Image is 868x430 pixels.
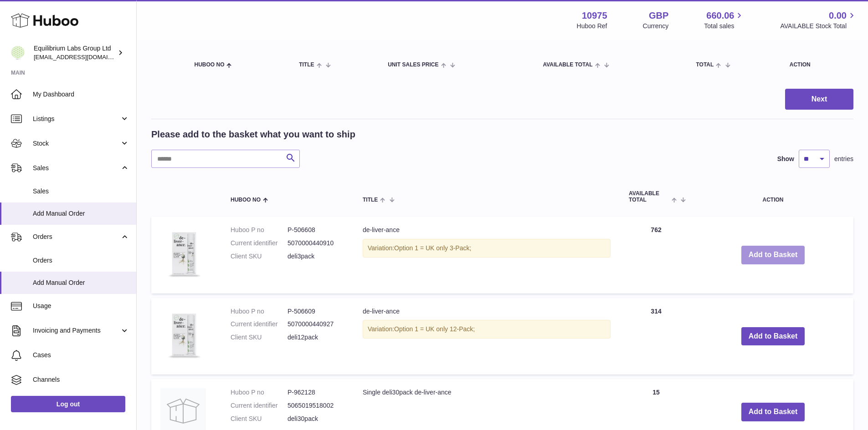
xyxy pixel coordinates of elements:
[33,209,129,218] span: Add Manual Order
[577,22,607,30] div: Huboo Ref
[288,252,344,261] dd: deli3pack
[33,302,129,310] span: Usage
[288,320,344,329] dd: 5070000440927
[363,239,611,258] div: Variation:
[34,53,134,61] span: [EMAIL_ADDRESS][DOMAIN_NAME]
[363,197,378,203] span: Title
[780,10,857,30] a: 0.00 AVAILABLE Stock Total
[33,233,120,241] span: Orders
[160,226,206,282] img: de-liver-ance
[288,401,344,410] dd: 5065019518002
[354,217,620,293] td: de-liver-ance
[388,62,438,68] span: Unit Sales Price
[33,115,120,123] span: Listings
[643,22,669,30] div: Currency
[354,298,620,375] td: de-liver-ance
[33,326,120,335] span: Invoicing and Payments
[231,307,288,316] dt: Huboo P no
[194,62,224,68] span: Huboo no
[620,217,693,293] td: 762
[33,139,120,148] span: Stock
[288,239,344,248] dd: 5070000440910
[696,62,714,68] span: Total
[33,187,129,196] span: Sales
[834,155,853,163] span: entries
[629,191,669,202] span: AVAILABLE Total
[33,375,129,384] span: Channels
[693,182,853,212] th: Action
[288,388,344,397] dd: P-962128
[704,22,745,30] span: Total sales
[33,90,129,99] span: My Dashboard
[741,327,805,346] button: Add to Basket
[543,62,592,68] span: AVAILABLE Total
[780,22,857,30] span: AVAILABLE Stock Total
[151,128,355,141] h2: Please add to the basket what you want to ship
[288,226,344,234] dd: P-506608
[231,320,288,329] dt: Current identifier
[231,401,288,410] dt: Current identifier
[11,396,125,412] a: Log out
[790,62,844,68] div: Action
[785,89,853,110] button: Next
[231,388,288,397] dt: Huboo P no
[620,298,693,375] td: 314
[649,10,668,22] strong: GBP
[33,351,129,359] span: Cases
[299,62,314,68] span: Title
[394,325,475,333] span: Option 1 = UK only 12-Pack;
[706,10,734,22] span: 660.06
[704,10,745,30] a: 660.06 Total sales
[394,244,471,252] span: Option 1 = UK only 3-Pack;
[33,164,120,172] span: Sales
[11,46,25,60] img: huboo@equilibriumlabs.com
[231,197,261,203] span: Huboo no
[231,333,288,342] dt: Client SKU
[582,10,607,22] strong: 10975
[34,44,116,61] div: Equilibrium Labs Group Ltd
[231,226,288,234] dt: Huboo P no
[363,320,611,339] div: Variation:
[288,415,344,423] dd: deli30pack
[288,307,344,316] dd: P-506609
[741,246,805,264] button: Add to Basket
[741,403,805,421] button: Add to Basket
[160,307,206,364] img: de-liver-ance
[777,155,794,163] label: Show
[829,10,847,22] span: 0.00
[33,278,129,287] span: Add Manual Order
[231,239,288,248] dt: Current identifier
[33,256,129,265] span: Orders
[231,252,288,261] dt: Client SKU
[288,333,344,342] dd: deli12pack
[231,415,288,423] dt: Client SKU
